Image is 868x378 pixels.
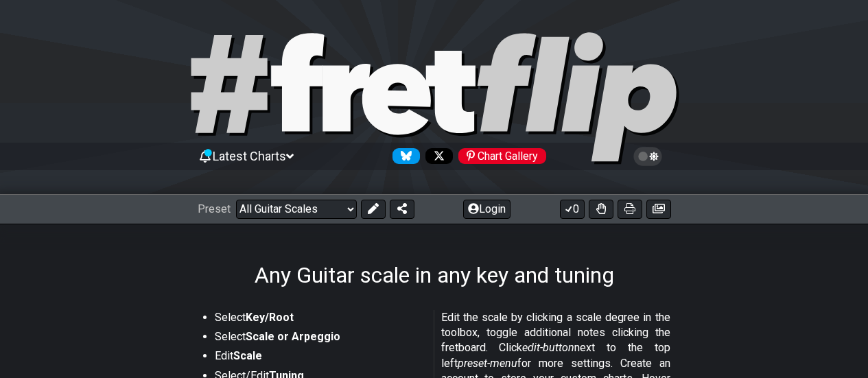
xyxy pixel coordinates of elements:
button: Edit Preset [361,200,386,219]
em: edit-button [522,341,574,354]
button: Create image [646,200,671,219]
a: Follow #fretflip at X [420,148,453,164]
em: preset-menu [458,357,517,370]
h1: Any Guitar scale in any key and tuning [255,262,614,288]
div: Chart Gallery [458,148,546,164]
span: Latest Charts [213,149,286,163]
strong: Scale [233,349,262,362]
strong: Scale or Arpeggio [246,330,340,343]
select: Preset [236,200,357,219]
li: Select [215,310,425,329]
button: Login [463,200,511,219]
button: Share Preset [390,200,414,219]
span: Toggle light / dark theme [640,150,656,163]
li: Select [215,329,425,349]
button: 0 [560,200,585,219]
strong: Key/Root [246,311,294,324]
a: Follow #fretflip at Bluesky [387,148,420,164]
button: Toggle Dexterity for all fretkits [589,200,613,219]
a: #fretflip at Pinterest [453,148,546,164]
button: Print [618,200,642,219]
span: Preset [198,202,231,215]
li: Edit [215,349,425,368]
